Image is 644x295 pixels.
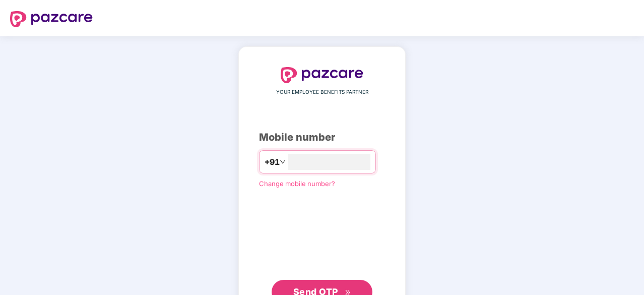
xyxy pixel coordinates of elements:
span: YOUR EMPLOYEE BENEFITS PARTNER [276,88,368,96]
a: Change mobile number? [259,180,335,188]
img: logo [281,67,363,83]
div: Mobile number [259,130,385,145]
img: logo [10,11,93,27]
span: +91 [265,156,280,168]
span: down [280,159,286,165]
